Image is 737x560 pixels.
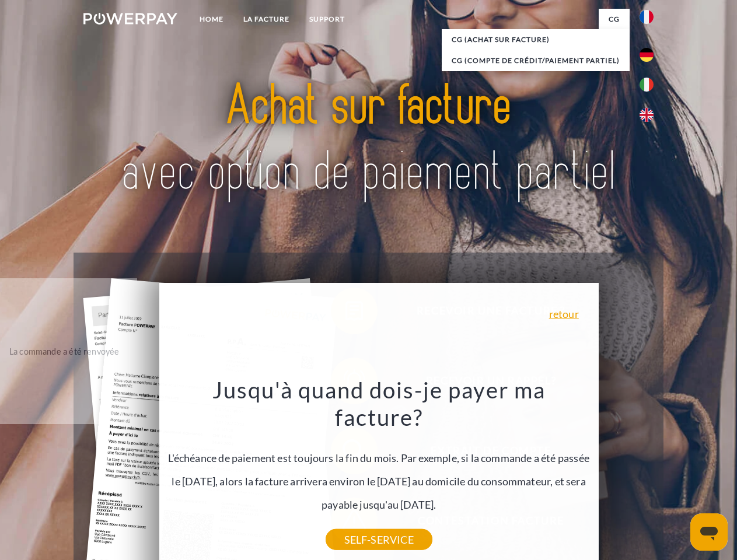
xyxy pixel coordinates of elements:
[640,48,654,62] img: de
[233,9,299,30] a: LA FACTURE
[640,78,654,92] img: it
[640,108,654,122] img: en
[299,9,355,30] a: Support
[549,309,579,319] a: retour
[442,29,630,50] a: CG (achat sur facture)
[111,56,626,223] img: title-powerpay_fr.svg
[690,513,728,551] iframe: Bouton de lancement de la fenêtre de messagerie
[166,376,592,432] h3: Jusqu'à quand dois-je payer ma facture?
[442,50,630,71] a: CG (Compte de crédit/paiement partiel)
[166,376,592,540] div: L'échéance de paiement est toujours la fin du mois. Par exemple, si la commande a été passée le [...
[599,9,630,30] a: CG
[83,13,177,24] img: logo-powerpay-white.svg
[640,10,654,24] img: fr
[190,9,233,30] a: Home
[326,529,432,550] a: SELF-SERVICE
